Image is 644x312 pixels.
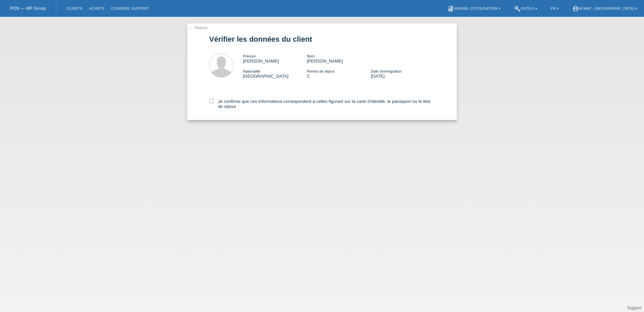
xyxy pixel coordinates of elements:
a: bookManuel d’utilisation ▾ [444,6,504,10]
div: [GEOGRAPHIC_DATA] [243,69,307,79]
div: [PERSON_NAME] [307,53,371,64]
a: ← Retour [189,25,208,30]
div: C [307,69,371,79]
div: [PERSON_NAME] [243,53,307,64]
span: Prénom [243,54,256,58]
span: Date d'immigration [371,69,401,73]
a: Achats [86,6,107,10]
a: account_circlem-way - [GEOGRAPHIC_DATA] ▾ [569,6,641,10]
a: Courriel Support [107,6,152,10]
a: POS — MF Group [10,6,46,11]
h1: Vérifier les données du client [209,35,435,43]
label: Je confirme que ces informations correspondent à celles figurant sur la carte d’identité, le pass... [209,99,435,109]
span: Permis de séjour [307,69,335,73]
a: buildOutils ▾ [511,6,541,10]
a: Clients [63,6,86,10]
i: account_circle [572,5,579,12]
span: Nom [307,54,315,58]
i: build [514,5,521,12]
a: Support [627,306,641,310]
a: FR ▾ [547,6,562,10]
span: Nationalité [243,69,260,73]
div: [DATE] [371,69,435,79]
i: book [447,5,454,12]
